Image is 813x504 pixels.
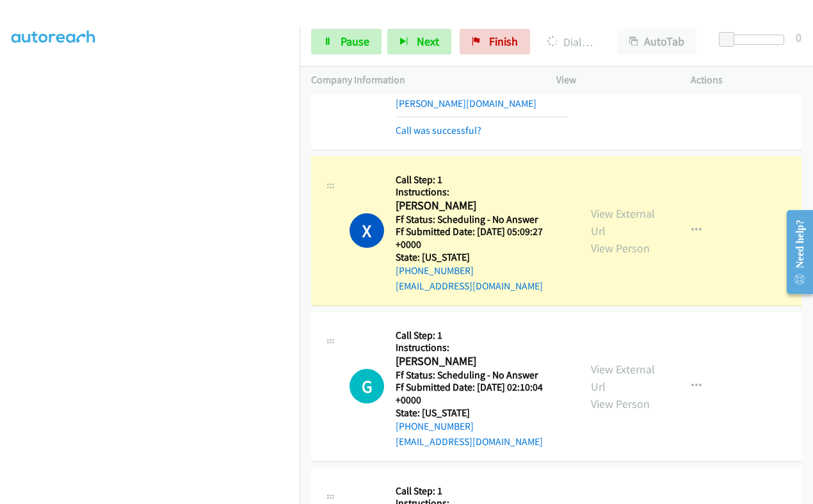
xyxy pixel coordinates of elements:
h5: Ff Submitted Date: [DATE] 05:09:27 +0000 [396,225,568,250]
h1: X [350,213,384,248]
h5: Call Step: 1 [396,329,568,342]
h2: [PERSON_NAME] [396,199,568,213]
a: View Person [591,241,650,256]
p: View [556,72,668,88]
a: [PERSON_NAME][EMAIL_ADDRESS][PERSON_NAME][DOMAIN_NAME] [396,82,543,110]
p: Actions [691,72,802,88]
p: Company Information [311,72,533,88]
a: Pause [311,29,382,54]
a: [EMAIL_ADDRESS][DOMAIN_NAME] [396,280,543,292]
a: [EMAIL_ADDRESS][DOMAIN_NAME] [396,435,543,448]
h5: Ff Status: Scheduling - No Answer [396,369,568,382]
h5: Call Step: 1 [396,485,568,498]
h5: State: [US_STATE] [396,407,568,419]
h2: [PERSON_NAME] [396,354,568,369]
h5: Ff Status: Scheduling - No Answer [396,213,568,226]
span: Next [417,34,439,49]
a: Call was successful? [396,124,481,136]
button: AutoTab [617,29,696,54]
h5: Call Step: 1 [396,174,568,186]
iframe: Resource Center [776,201,813,303]
a: View External Url [591,206,655,238]
a: View External Url [591,362,655,394]
button: Next [387,29,451,54]
span: Finish [489,34,518,49]
div: The call is yet to be attempted [350,369,384,403]
h5: Instructions: [396,341,568,354]
span: Pause [341,34,369,49]
h1: G [350,369,384,403]
a: [PHONE_NUMBER] [396,420,474,432]
p: Dialing [PERSON_NAME] [547,33,594,51]
a: View Person [591,396,650,411]
h5: Ff Submitted Date: [DATE] 02:10:04 +0000 [396,381,568,406]
h5: State: [US_STATE] [396,251,568,264]
div: 0 [796,29,801,46]
h5: Instructions: [396,186,568,199]
a: [PHONE_NUMBER] [396,264,474,277]
a: Finish [460,29,530,54]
